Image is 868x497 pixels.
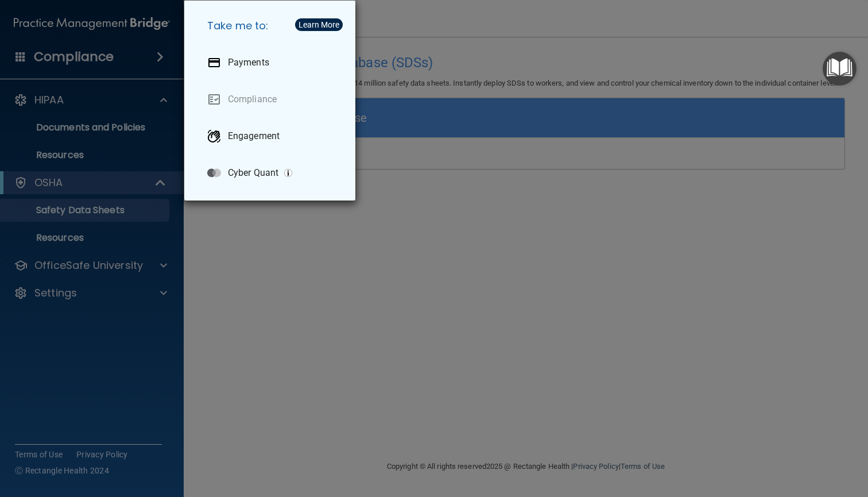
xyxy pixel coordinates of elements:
button: Learn More [295,18,343,31]
p: Payments [228,57,269,68]
button: Open Resource Center [823,52,857,86]
a: Payments [198,47,346,79]
div: Learn More [299,21,339,29]
a: Compliance [198,83,346,115]
p: Cyber Quant [228,167,278,179]
p: Engagement [228,130,280,142]
a: Cyber Quant [198,157,346,189]
h5: Take me to: [198,10,346,42]
a: Engagement [198,120,346,152]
